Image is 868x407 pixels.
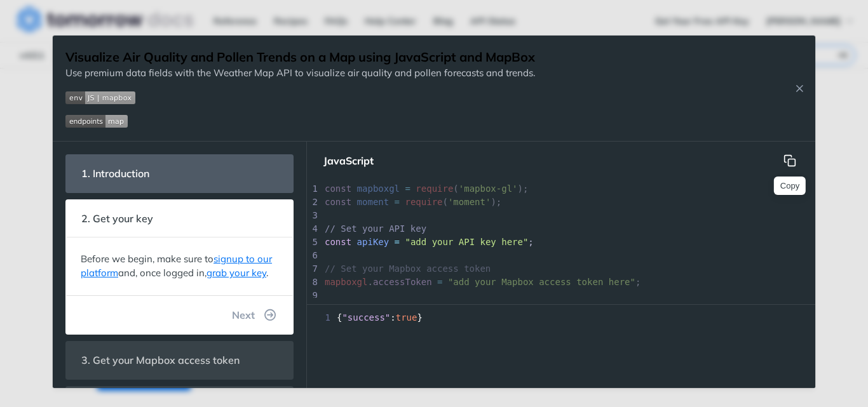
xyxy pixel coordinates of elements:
[65,66,535,81] p: Use premium data fields with the Weather Map API to visualize air quality and pollen forecasts an...
[777,148,803,173] button: Copy
[357,197,390,207] span: moment
[72,348,248,373] span: 3. Get your Mapbox access token
[307,196,320,209] div: 2
[232,307,255,323] span: Next
[307,236,320,249] div: 5
[65,114,535,128] span: Expand image
[307,289,320,302] div: 9
[307,222,320,236] div: 4
[325,183,351,194] span: const
[448,197,491,207] span: 'moment'
[357,183,400,194] span: mapboxgl
[325,277,367,287] span: mapboxgl
[222,302,287,328] button: Next
[307,209,320,222] div: 3
[437,277,442,287] span: =
[396,312,417,323] span: true
[81,252,278,281] p: Before we begin, make sure to and, once logged in, .
[395,237,400,247] span: =
[307,311,334,324] span: 1
[325,197,501,207] span: ( );
[313,148,384,173] button: JavaScript
[72,161,158,186] span: 1. Introduction
[405,237,528,247] span: "add your API key here"
[325,277,641,287] span: . ;
[307,311,815,324] div: { : }
[65,48,535,66] h1: Visualize Air Quality and Pollen Trends on a Map using JavaScript and MapBox
[65,341,294,380] section: 3. Get your Mapbox access token
[405,197,442,207] span: require
[325,264,491,274] span: // Set your Mapbox access token
[448,277,635,287] span: "add your Mapbox access token here"
[65,91,135,104] img: env
[65,90,535,105] span: Expand image
[307,182,320,196] div: 1
[65,154,294,193] section: 1. Introduction
[65,115,128,128] img: endpoint
[307,262,320,276] div: 7
[65,199,294,335] section: 2. Get your keyBefore we begin, make sure tosignup to our platformand, once logged in,grab your k...
[405,183,410,194] span: =
[325,224,426,234] span: // Set your API key
[342,312,390,323] span: "success"
[459,183,518,194] span: 'mapbox-gl'
[528,237,533,247] span: ;
[373,277,432,287] span: accessToken
[207,267,266,279] a: grab your key
[325,197,351,207] span: const
[790,82,809,95] button: Close Recipe
[416,183,453,194] span: require
[307,276,320,289] div: 8
[72,206,162,231] span: 2. Get your key
[325,183,528,194] span: ( );
[307,249,320,262] div: 6
[395,197,400,207] span: =
[325,237,351,247] span: const
[783,154,796,167] svg: hidden
[357,237,390,247] span: apiKey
